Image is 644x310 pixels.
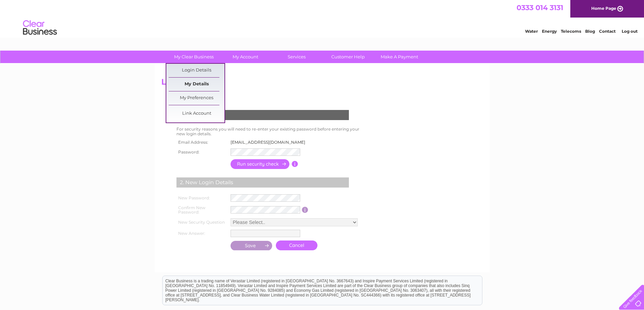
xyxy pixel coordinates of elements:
[269,51,325,63] a: Services
[175,203,229,217] th: Confirm New Password:
[175,217,229,228] th: New Security Question
[23,18,57,38] img: logo.png
[175,125,367,138] td: For security reasons you will need to re-enter your existing password before entering your new lo...
[175,138,229,147] th: Email Address:
[517,3,563,12] a: 0333 014 3131
[229,138,311,147] td: [EMAIL_ADDRESS][DOMAIN_NAME]
[622,29,638,34] a: Log out
[231,241,272,250] input: Submit
[292,161,298,167] input: Information
[302,207,308,213] input: Information
[525,29,538,34] a: Water
[176,110,349,120] div: 1. Security Check
[320,51,376,63] a: Customer Help
[163,4,482,33] div: Clear Business is a trading name of Verastar Limited (registered in [GEOGRAPHIC_DATA] No. 3667643...
[542,29,557,34] a: Energy
[169,78,224,91] a: My Details
[175,193,229,203] th: New Password:
[217,51,273,63] a: My Account
[176,177,349,188] div: 2. New Login Details
[169,107,224,120] a: Link Account
[175,147,229,158] th: Password:
[372,51,427,63] a: Make A Payment
[561,29,581,34] a: Telecoms
[169,91,224,105] a: My Preferences
[169,64,224,77] a: Login Details
[585,29,595,34] a: Blog
[276,241,317,250] a: Cancel
[161,77,483,90] h2: Login Details
[175,228,229,239] th: New Answer:
[166,51,222,63] a: My Clear Business
[599,29,616,34] a: Contact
